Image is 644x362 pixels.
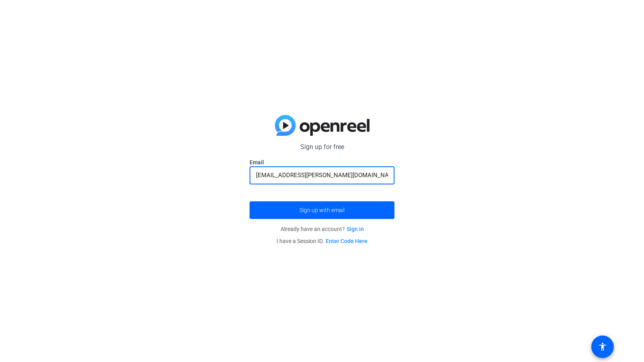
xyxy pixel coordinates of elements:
label: Email [250,158,394,166]
a: Sign in [347,226,364,232]
a: Enter Code Here [326,238,367,244]
mat-icon: accessibility [598,342,607,352]
span: Already have an account? [281,226,364,232]
img: blue-gradient.svg [275,115,369,136]
span: I have a Session ID. [277,238,367,244]
input: Enter Email Address [256,170,388,180]
button: Sign up with email [250,201,394,219]
p: Sign up for free [250,142,394,152]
